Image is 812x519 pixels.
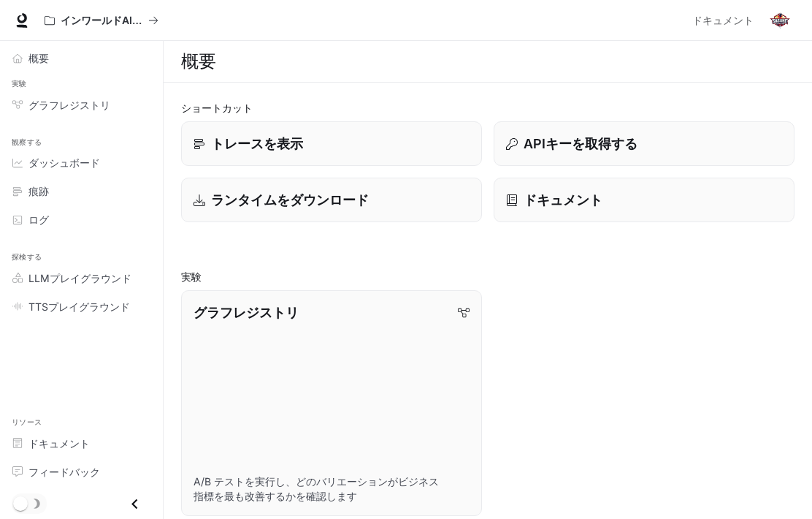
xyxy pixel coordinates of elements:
a: 概要 [6,45,157,71]
font: ログ [28,213,49,226]
a: 痕跡 [6,178,157,204]
font: APIキーを取得する [524,136,637,151]
a: ログ [6,207,157,232]
a: ドキュメント [494,178,794,222]
font: 概要 [28,52,49,64]
font: トレースを表示 [211,136,303,151]
button: APIキーを取得する [494,121,794,166]
button: すべてのワークスペース [38,6,165,35]
font: 概要 [181,50,215,72]
button: 引き出しを閉じる [118,489,151,519]
font: フィードバック [28,466,100,478]
a: ダッシュボード [6,150,157,175]
font: リソース [12,417,42,427]
font: グラフレジストリ [194,305,299,320]
font: ランタイムをダウンロード [211,192,369,208]
font: 痕跡 [28,185,49,197]
a: ランタイムをダウンロード [181,178,482,222]
a: ドキュメント [686,6,759,35]
font: TTSプレイグラウンド [28,300,130,313]
button: ユーザーアバター [765,6,794,35]
a: フィードバック [6,459,157,485]
a: トレースを表示 [181,121,482,166]
span: ダークモードの切り替え [13,495,28,511]
font: インワールドAIデモ [61,14,153,26]
font: ドキュメント [524,192,602,208]
font: 実験 [181,270,202,283]
a: LLMプレイグラウンド [6,265,157,291]
font: ショートカット [181,102,253,114]
a: グラフレジストリA/B テストを実行し、どのバリエーションがビジネス指標を最も改善するかを確認します [181,290,482,516]
font: LLMプレイグラウンド [28,272,131,284]
img: ユーザーアバター [770,10,790,31]
font: ドキュメント [692,14,754,26]
font: 探検する [12,252,42,262]
font: グラフレジストリ [28,99,110,111]
a: グラフレジストリ [6,92,157,118]
font: 実験 [12,79,27,88]
a: ドキュメント [6,431,157,456]
font: A/B テストを実行し、どのバリエーションがビジネス指標を最も改善するかを確認します [194,475,439,502]
font: ダッシュボード [28,156,100,169]
a: TTSプレイグラウンド [6,294,157,319]
font: 観察する [12,137,42,147]
font: ドキュメント [28,437,90,450]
